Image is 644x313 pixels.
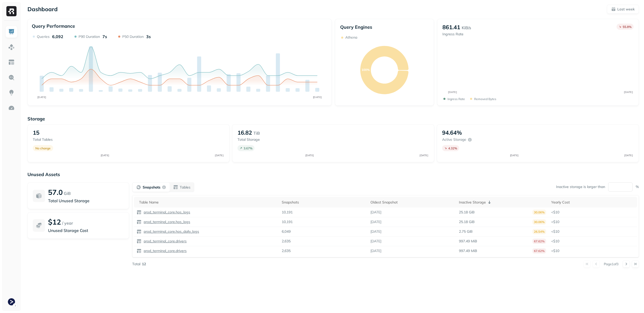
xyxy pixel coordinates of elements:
img: table [137,248,142,254]
p: Total Unused Storage [48,198,124,204]
tspan: [DATE] [624,90,633,93]
p: Inactive storage is larger than [556,184,605,189]
p: Query Engines [340,24,429,30]
img: Query Explorer [8,74,15,81]
img: Assets [8,44,15,50]
p: Last week [617,7,635,12]
tspan: [DATE] [313,96,322,99]
p: $12 [48,217,61,226]
p: 12 [142,262,146,267]
p: No change [35,146,51,150]
p: Query Performance [32,23,75,29]
p: <$10 [551,220,635,224]
img: Dashboard [8,28,15,35]
p: prod_terminal_core.drivers [143,248,187,253]
a: prod_terminal_core.hos_logs [142,220,190,224]
img: table [137,239,142,244]
img: Insights [8,89,15,96]
p: Tables [180,185,190,190]
p: Inactive Storage [459,200,486,205]
p: 15 [33,129,39,136]
p: 997.49 MiB [459,248,477,253]
p: 67.62% [532,248,546,254]
p: [DATE] [370,248,381,253]
p: 10,191 [282,210,293,215]
p: GiB [64,190,71,196]
img: Terminal [8,298,15,305]
div: Table Name [139,200,277,205]
p: 16.82 [237,129,252,136]
p: <$10 [551,229,635,234]
p: 10,191 [282,220,293,224]
p: 25.18 GiB [459,210,475,215]
p: 26.54% [532,229,546,234]
p: 94.64% [442,129,462,136]
tspan: [DATE] [624,154,633,157]
div: Snapshots [282,200,365,205]
p: <$10 [551,210,635,215]
p: [DATE] [370,210,381,215]
p: % [636,184,639,189]
img: table [137,229,142,234]
p: [DATE] [370,239,381,244]
p: 6,092 [52,34,63,39]
p: 30.06% [532,219,546,225]
p: 861.41 [442,24,460,31]
p: 4.32 % [448,146,457,150]
p: 2,635 [282,248,291,253]
p: Unused Storage Cost [48,227,124,233]
p: 6,049 [282,229,291,234]
p: 2,635 [282,239,291,244]
img: Ryft [6,6,17,16]
a: prod_terminal_core.drivers [142,248,187,253]
p: 67.62% [532,239,546,244]
p: <$10 [551,239,635,244]
p: Queries [37,34,50,39]
p: 3s [146,34,151,39]
p: Dashboard [27,6,58,13]
p: 7s [102,34,107,39]
img: Optimization [8,105,15,111]
p: [DATE] [370,220,381,224]
p: Total storage [237,137,305,142]
a: prod_terminal_core.hos_logs [142,210,190,215]
p: prod_terminal_core.hos_logs [143,210,190,215]
p: [DATE] [370,229,381,234]
p: 55.8 % [623,25,632,29]
p: prod_terminal_core.hos_daily_logs [143,229,199,234]
p: Page 1 of 3 [604,262,619,266]
p: Unused Assets [27,171,639,177]
p: P50 Duration [122,34,144,39]
tspan: [DATE] [37,96,46,99]
p: 30.06% [532,210,546,215]
tspan: [DATE] [448,90,457,93]
p: TiB [253,130,260,136]
a: prod_terminal_core.hos_daily_logs [142,229,199,234]
p: / year [62,220,73,226]
p: 25.18 GiB [459,220,475,224]
p: 997.49 MiB [459,239,477,244]
p: Removed bytes [474,97,496,101]
p: 2.75 GiB [459,229,473,234]
p: prod_terminal_core.hos_logs [143,220,190,224]
p: prod_terminal_core.drivers [143,239,187,244]
button: Last week [607,5,639,14]
p: Athena [345,35,357,40]
img: Asset Explorer [8,59,15,66]
a: prod_terminal_core.drivers [142,239,187,244]
div: Yearly Cost [551,200,635,205]
p: 3.67 % [244,146,252,150]
img: table [137,210,142,215]
p: Storage [27,116,639,122]
p: Ingress Rate [447,97,465,101]
tspan: [DATE] [420,154,428,157]
p: Total [132,262,140,267]
text: 100% [362,68,370,72]
p: Snapshots [143,185,160,190]
tspan: [DATE] [100,154,109,157]
p: 57.0 [48,188,63,197]
p: Total tables [33,137,100,142]
p: KiB/s [462,25,471,31]
p: P90 Duration [79,34,100,39]
tspan: [DATE] [305,154,314,157]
